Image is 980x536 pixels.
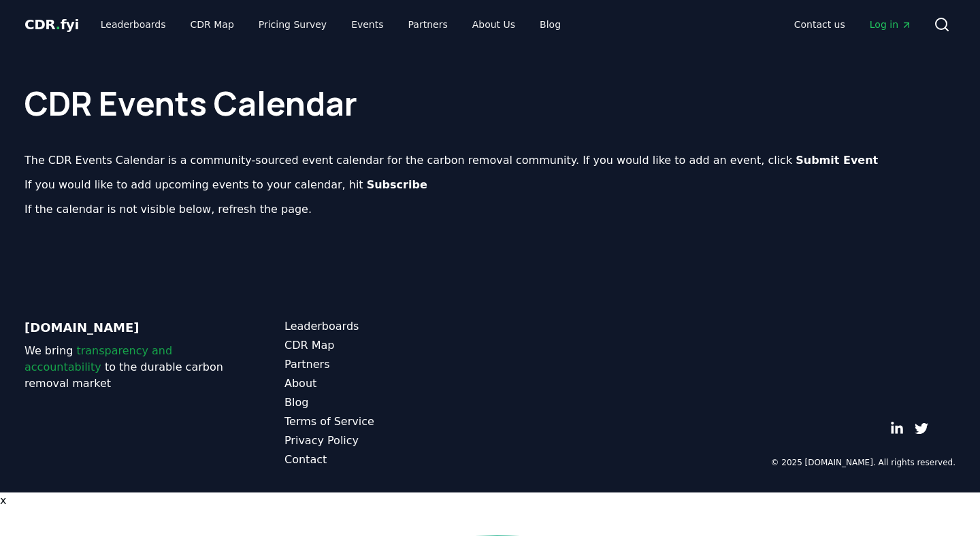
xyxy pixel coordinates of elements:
[284,433,490,449] a: Privacy Policy
[90,12,177,37] a: Leaderboards
[24,318,230,337] p: [DOMAIN_NAME]
[56,16,61,33] span: .
[24,344,172,373] span: transparency and accountability
[461,12,526,37] a: About Us
[24,15,79,34] a: CDR.fyi
[284,395,490,411] a: Blog
[180,12,245,37] a: CDR Map
[284,337,490,354] a: CDR Map
[870,18,912,31] span: Log in
[915,422,928,435] a: Twitter
[796,154,878,167] b: Submit Event
[90,12,572,37] nav: Main
[529,12,572,37] a: Blog
[770,457,955,468] p: © 2025 [DOMAIN_NAME]. All rights reserved.
[284,452,490,468] a: Contact
[24,343,230,392] p: We bring to the durable carbon removal market
[24,16,79,33] span: CDR fyi
[24,177,955,193] p: If you would like to add upcoming events to your calendar, hit
[340,12,394,37] a: Events
[783,12,923,37] nav: Main
[24,152,955,169] p: The CDR Events Calendar is a community-sourced event calendar for the carbon removal community. I...
[24,201,955,218] p: If the calendar is not visible below, refresh the page.
[284,318,490,335] a: Leaderboards
[397,12,459,37] a: Partners
[284,356,490,373] a: Partners
[284,375,490,392] a: About
[890,422,904,435] a: LinkedIn
[248,12,338,37] a: Pricing Survey
[859,12,923,37] a: Log in
[783,12,856,37] a: Contact us
[284,414,490,430] a: Terms of Service
[367,178,427,191] b: Subscribe
[24,60,955,120] h1: CDR Events Calendar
